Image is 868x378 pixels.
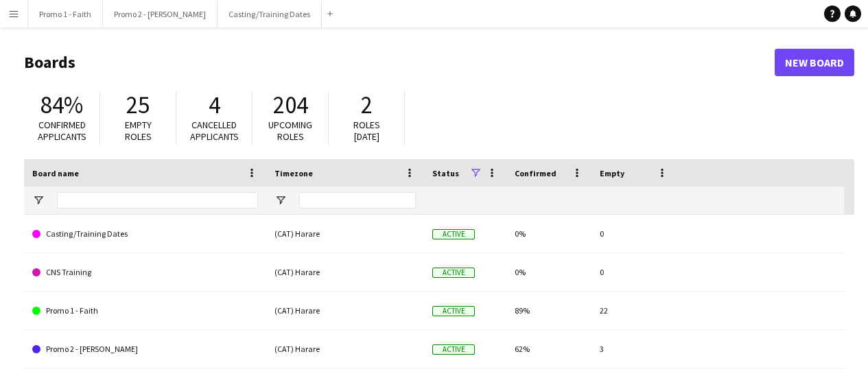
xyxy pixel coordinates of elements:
div: 89% [506,292,591,329]
a: New Board [775,49,854,76]
span: 4 [209,90,220,120]
div: 22 [591,292,677,329]
span: 2 [361,90,373,120]
div: 3 [591,330,677,368]
div: 0 [591,215,677,252]
span: Status [432,168,459,178]
div: 0% [506,253,591,291]
span: 204 [273,90,308,120]
span: Board name [32,168,79,178]
span: Active [432,268,475,278]
span: Empty [600,168,624,178]
span: Active [432,229,475,239]
span: Active [432,344,475,355]
div: (CAT) Harare [266,253,424,291]
span: Roles [DATE] [353,119,380,143]
span: Active [432,306,475,316]
button: Promo 1 - Faith [28,1,103,27]
a: Casting/Training Dates [32,215,258,253]
span: Confirmed applicants [38,119,86,143]
a: CNS Training [32,253,258,292]
span: Cancelled applicants [190,119,239,143]
span: 84% [40,90,83,120]
div: (CAT) Harare [266,215,424,252]
button: Casting/Training Dates [218,1,322,27]
input: Board name Filter Input [57,192,258,209]
span: Upcoming roles [268,119,312,143]
div: 0 [591,253,677,291]
a: Promo 1 - Faith [32,292,258,330]
button: Open Filter Menu [274,194,287,206]
a: Promo 2 - [PERSON_NAME] [32,330,258,368]
span: Timezone [274,168,313,178]
button: Promo 2 - [PERSON_NAME] [103,1,218,27]
div: (CAT) Harare [266,330,424,368]
div: 62% [506,330,591,368]
div: (CAT) Harare [266,292,424,329]
input: Timezone Filter Input [299,192,416,209]
span: Empty roles [125,119,152,143]
h1: Boards [24,52,775,73]
span: 25 [126,90,150,120]
div: 0% [506,215,591,252]
span: Confirmed [515,168,556,178]
button: Open Filter Menu [32,194,45,206]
